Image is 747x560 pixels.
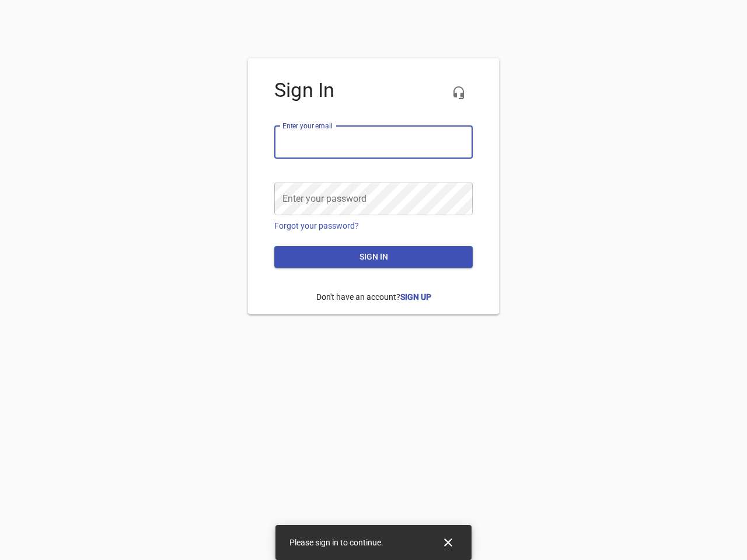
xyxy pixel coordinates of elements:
[284,250,463,264] span: Sign in
[289,538,383,547] span: Please sign in to continue.
[434,528,462,556] button: Close
[274,221,359,230] a: Forgot your password?
[492,131,738,551] iframe: Chat
[274,282,473,312] p: Don't have an account?
[274,79,473,102] h4: Sign In
[400,292,431,302] a: Sign Up
[274,246,473,268] button: Sign in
